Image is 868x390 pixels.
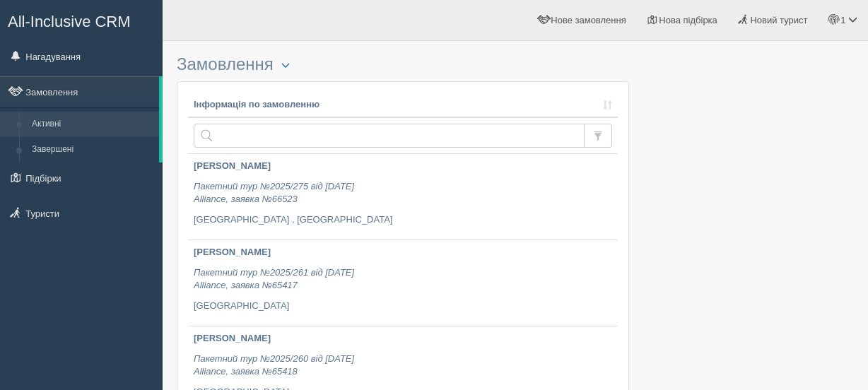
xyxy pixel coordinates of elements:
b: [PERSON_NAME] [194,247,271,257]
span: 1 [840,15,845,25]
b: [PERSON_NAME] [194,333,271,343]
span: Нове замовлення [551,15,626,25]
a: Активні [25,112,159,137]
a: All-Inclusive CRM [1,1,162,40]
a: [PERSON_NAME] Пакетний тур №2025/261 від [DATE]Alliance, заявка №65417 [GEOGRAPHIC_DATA] [188,240,618,326]
a: [PERSON_NAME] Пакетний тур №2025/275 від [DATE]Alliance, заявка №66523 [GEOGRAPHIC_DATA] , [GEOGR... [188,154,618,240]
span: Нова підбірка [659,15,717,25]
p: [GEOGRAPHIC_DATA] , [GEOGRAPHIC_DATA] [194,213,612,227]
i: Пакетний тур №2025/260 від [DATE] Alliance, заявка №65418 [194,353,354,377]
b: [PERSON_NAME] [194,160,271,171]
i: Пакетний тур №2025/261 від [DATE] Alliance, заявка №65417 [194,267,354,291]
a: Завершені [25,137,159,162]
input: Пошук за номером замовлення, ПІБ або паспортом туриста [194,124,585,148]
i: Пакетний тур №2025/275 від [DATE] Alliance, заявка №66523 [194,181,354,205]
h3: Замовлення [177,55,629,74]
a: Інформація по замовленню [194,98,612,112]
span: All-Inclusive CRM [8,13,131,30]
span: Новий турист [750,15,807,25]
p: [GEOGRAPHIC_DATA] [194,300,612,313]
